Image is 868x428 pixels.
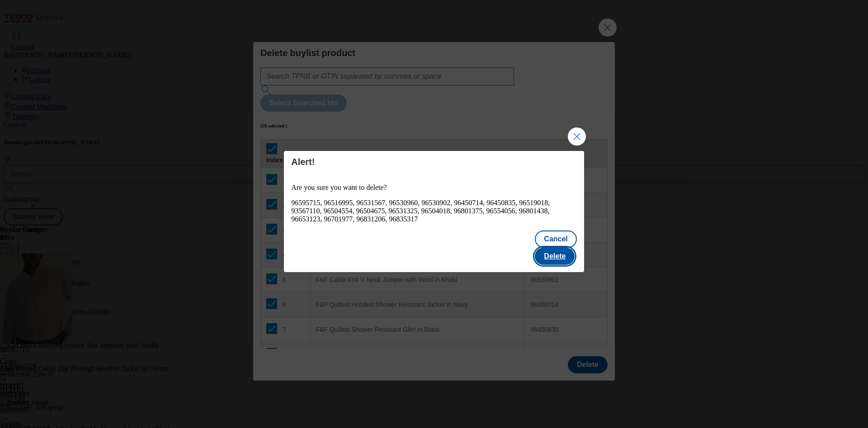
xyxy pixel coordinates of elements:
[291,156,577,167] h4: Alert!
[284,151,584,272] div: Modal
[535,230,576,248] button: Cancel
[291,199,577,223] div: 96595715, 96516995, 96531567, 96530960, 96530902, 96450714, 96450835, 96519018, 93567110, 9650455...
[291,183,577,192] p: Are you sure you want to delete?
[568,127,586,146] button: Close Modal
[535,248,575,265] button: Delete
